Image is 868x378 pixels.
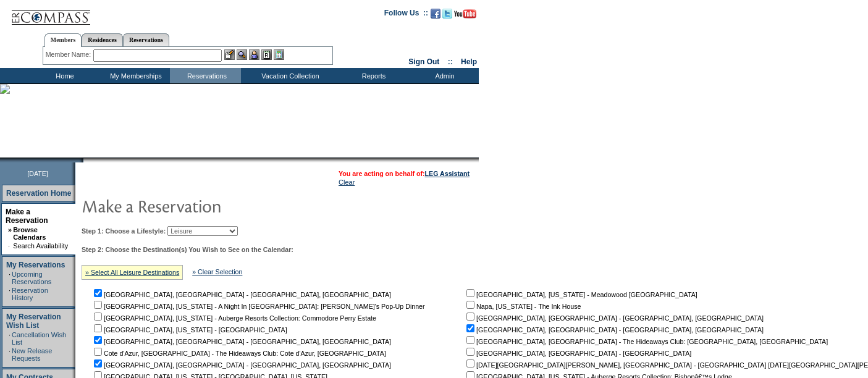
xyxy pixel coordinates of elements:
[9,347,11,362] td: ·
[274,49,284,60] img: b_calculator.gif
[384,7,428,22] td: Follow Us ::
[339,178,355,186] a: Clear
[44,33,82,47] a: Members
[91,326,287,334] nobr: [GEOGRAPHIC_DATA], [US_STATE] - [GEOGRAPHIC_DATA]
[261,49,272,60] img: Reservations
[79,157,83,162] img: promoShadowLeftCorner.gif
[339,170,470,177] span: You are acting on behalf of:
[91,361,391,369] nobr: [GEOGRAPHIC_DATA], [GEOGRAPHIC_DATA] - [GEOGRAPHIC_DATA], [GEOGRAPHIC_DATA]
[9,271,11,285] td: ·
[12,347,52,362] a: New Release Requests
[464,338,828,345] nobr: [GEOGRAPHIC_DATA], [GEOGRAPHIC_DATA] - The Hideaways Club: [GEOGRAPHIC_DATA], [GEOGRAPHIC_DATA]
[83,157,85,162] img: blank.gif
[91,314,376,322] nobr: [GEOGRAPHIC_DATA], [US_STATE] - Auberge Resorts Collection: Commodore Perry Estate
[454,9,476,19] img: Subscribe to our YouTube Channel
[241,68,337,83] td: Vacation Collection
[46,49,93,60] div: Member Name:
[123,33,169,46] a: Reservations
[85,269,179,276] a: » Select All Leisure Destinations
[91,303,425,310] nobr: [GEOGRAPHIC_DATA], [US_STATE] - A Night In [GEOGRAPHIC_DATA]: [PERSON_NAME]'s Pop-Up Dinner
[431,12,440,20] a: Become our fan on Facebook
[337,68,408,83] td: Reports
[12,271,51,285] a: Upcoming Reservations
[408,57,439,66] a: Sign Out
[13,226,46,241] a: Browse Calendars
[464,303,581,310] nobr: Napa, [US_STATE] - The Ink House
[82,246,293,253] b: Step 2: Choose the Destination(s) You Wish to See on the Calendar:
[461,57,477,66] a: Help
[464,326,764,334] nobr: [GEOGRAPHIC_DATA], [GEOGRAPHIC_DATA] - [GEOGRAPHIC_DATA], [GEOGRAPHIC_DATA]
[91,338,391,345] nobr: [GEOGRAPHIC_DATA], [GEOGRAPHIC_DATA] - [GEOGRAPHIC_DATA], [GEOGRAPHIC_DATA]
[464,291,697,298] nobr: [GEOGRAPHIC_DATA], [US_STATE] - Meadowood [GEOGRAPHIC_DATA]
[82,33,123,46] a: Residences
[237,49,247,60] img: View
[170,68,241,83] td: Reservations
[91,350,386,357] nobr: Cote d'Azur, [GEOGRAPHIC_DATA] - The Hideaways Club: Cote d'Azur, [GEOGRAPHIC_DATA]
[82,227,166,235] b: Step 1: Choose a Lifestyle:
[12,287,48,301] a: Reservation History
[249,49,259,60] img: Impersonate
[408,68,479,83] td: Admin
[6,313,61,330] a: My Reservation Wish List
[12,331,66,346] a: Cancellation Wish List
[454,12,476,20] a: Subscribe to our YouTube Channel
[28,68,99,83] td: Home
[9,287,11,301] td: ·
[442,9,452,19] img: Follow us on Twitter
[6,261,65,269] a: My Reservations
[6,189,71,198] a: Reservation Home
[91,291,391,298] nobr: [GEOGRAPHIC_DATA], [GEOGRAPHIC_DATA] - [GEOGRAPHIC_DATA], [GEOGRAPHIC_DATA]
[224,49,235,60] img: b_edit.gif
[99,68,170,83] td: My Memberships
[464,350,691,357] nobr: [GEOGRAPHIC_DATA], [GEOGRAPHIC_DATA] - [GEOGRAPHIC_DATA]
[8,242,12,250] td: ·
[192,268,242,275] a: » Clear Selection
[448,57,453,66] span: ::
[82,193,329,218] img: pgTtlMakeReservation.gif
[431,9,440,19] img: Become our fan on Facebook
[8,226,12,233] b: »
[442,12,452,20] a: Follow us on Twitter
[6,208,48,225] a: Make a Reservation
[13,242,68,250] a: Search Availability
[464,314,764,322] nobr: [GEOGRAPHIC_DATA], [GEOGRAPHIC_DATA] - [GEOGRAPHIC_DATA], [GEOGRAPHIC_DATA]
[27,170,48,177] span: [DATE]
[9,331,11,346] td: ·
[425,170,470,177] a: LEG Assistant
